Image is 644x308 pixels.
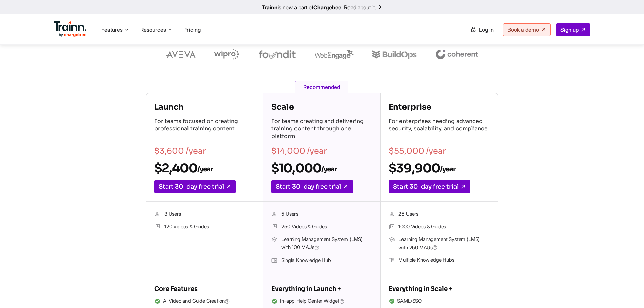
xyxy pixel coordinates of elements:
[610,276,644,308] iframe: Chat Widget
[560,26,579,33] span: Sign up
[262,4,278,11] b: Trainn
[271,223,372,231] li: 250 Videos & Guides
[466,24,498,36] a: Log in
[154,161,255,176] h2: $2,400
[154,283,255,294] h5: Core Features
[389,256,490,265] li: Multiple Knowledge Hubs
[271,102,372,112] h4: Scale
[389,283,490,294] h5: Everything in Scale +
[183,26,201,33] a: Pricing
[372,50,416,59] img: buildops logo
[556,23,590,36] a: Sign up
[258,50,296,59] img: foundit logo
[389,118,490,141] p: For enterprises needing advanced security, scalability, and compliance
[440,165,455,174] sub: /year
[154,210,255,219] li: 3 Users
[140,26,166,33] span: Resources
[280,297,345,306] span: In-app Help Center Widget
[154,102,255,112] h4: Launch
[389,297,490,306] li: SAML/SSO
[389,223,490,231] li: 1000 Videos & Guides
[271,146,327,156] s: $14,000 /year
[154,180,236,193] a: Start 30-day free trial
[271,161,372,176] h2: $10,000
[197,165,213,174] sub: /year
[214,49,239,60] img: wipro logo
[313,4,341,11] b: Chargebee
[295,81,348,93] span: Recommended
[479,26,494,33] span: Log in
[101,26,123,33] span: Features
[398,235,489,252] span: Learning Management System (LMS) with 250 MAUs
[271,283,372,294] h5: Everything in Launch +
[271,118,372,141] p: For teams creating and delivering training content through one platform
[389,102,490,112] h4: Enterprise
[389,161,490,176] h2: $39,900
[163,297,230,306] span: AI Video and Guide Creation
[321,165,337,174] sub: /year
[154,118,255,141] p: For teams focused on creating professional training content
[154,146,206,156] s: $3,600 /year
[281,235,372,252] span: Learning Management System (LMS) with 100 MAUs
[271,256,372,265] li: Single Knowledge Hub
[507,26,539,33] span: Book a demo
[54,21,87,37] img: Trainn Logo
[389,180,470,193] a: Start 30-day free trial
[435,50,478,59] img: coherent logo
[271,180,353,193] a: Start 30-day free trial
[271,210,372,219] li: 5 Users
[166,51,196,58] img: aveva logo
[315,50,354,59] img: webengage logo
[389,210,490,219] li: 25 Users
[154,223,255,231] li: 120 Videos & Guides
[503,23,551,36] a: Book a demo
[389,146,446,156] s: $55,000 /year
